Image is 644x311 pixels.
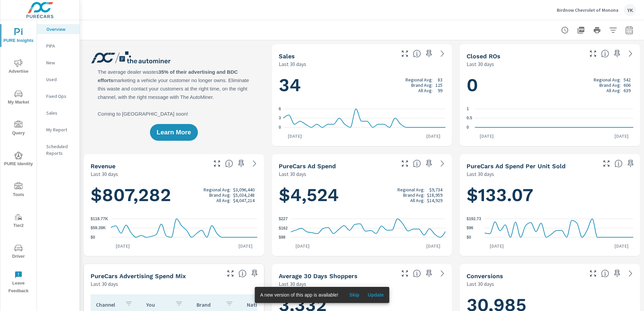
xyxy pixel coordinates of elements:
p: Regional Avg: [406,77,433,82]
span: Save this to your personalized report [612,268,623,279]
p: $3,096,440 [233,187,255,192]
p: Regional Avg: [204,187,231,192]
h5: Sales [279,53,295,60]
text: 3 [279,116,281,121]
p: [DATE] [111,243,135,249]
p: 639 [624,88,631,93]
p: 542 [624,77,631,82]
p: Regional Avg: [594,77,621,82]
span: The number of dealer-specified goals completed by a visitor. [Source: This data is provided by th... [601,269,609,277]
span: Advertise [2,59,35,75]
span: This table looks at how you compare to the amount of budget you spend per channel as opposed to y... [238,269,247,277]
span: Save this to your personalized report [249,268,260,279]
h1: 0 [467,74,633,97]
h1: $133.07 [467,184,633,206]
text: 1 [467,107,469,111]
span: Save this to your personalized report [424,158,434,169]
span: Tools [2,182,35,199]
button: Make Fullscreen [588,268,598,279]
button: Make Fullscreen [399,158,410,169]
span: Save this to your personalized report [424,268,434,279]
div: nav menu [0,20,37,298]
span: Total cost of media for all PureCars channels for the selected dealership group over the selected... [413,160,421,168]
span: Driver [2,244,35,260]
p: [DATE] [610,133,633,139]
p: $14,929 [427,198,442,203]
span: Number of vehicles sold by the dealership over the selected date range. [Source: This data is sou... [413,50,421,58]
span: A rolling 30 day total of daily Shoppers on the dealership website, averaged over the selected da... [413,269,421,277]
span: A new version of this app is available! [260,292,338,298]
p: All Avg: [606,88,621,93]
p: [DATE] [485,243,508,249]
div: New [37,58,79,68]
p: Fixed Ops [46,93,74,100]
button: "Export Report to PDF" [574,23,588,37]
p: Regional Avg: [397,187,425,192]
text: 6 [279,107,281,111]
span: My Market [2,90,35,106]
h5: PureCars Ad Spend Per Unit Sold [467,163,566,170]
a: See more details in report [437,268,448,279]
p: Brand Avg: [599,82,621,88]
p: [DATE] [234,243,257,249]
text: 0.5 [467,116,472,121]
button: Apply Filters [606,23,620,37]
p: PIPA [46,43,74,49]
text: $59.39K [91,226,106,231]
p: Channel [96,301,119,308]
button: Make Fullscreen [399,268,410,279]
h5: PureCars Ad Spend [279,163,336,170]
div: Scheduled Reports [37,141,79,158]
button: Print Report [590,23,604,37]
a: See more details in report [437,48,448,59]
p: [DATE] [283,133,307,139]
h5: Closed ROs [467,53,500,60]
div: Used [37,74,79,84]
p: Last 30 days [467,280,494,288]
p: Brand Avg: [411,82,433,88]
h5: Revenue [91,163,115,170]
p: You [146,301,170,308]
span: Leave Feedback [2,271,35,295]
h5: Average 30 Days Shoppers [279,272,358,279]
p: Last 30 days [467,60,494,68]
div: Fixed Ops [37,91,79,101]
h5: Conversions [467,272,503,279]
span: Save this to your personalized report [424,48,434,59]
p: Birdnow Chevrolet of Monona [557,7,619,13]
p: $18,959 [427,192,442,198]
span: Update [368,292,384,298]
text: $0 [467,235,471,240]
button: Skip [343,290,365,300]
a: See more details in report [437,158,448,169]
h5: PureCars Advertising Spend Mix [91,272,186,279]
span: Number of Repair Orders Closed by the selected dealership group over the selected time range. [So... [601,50,609,58]
p: 606 [624,82,631,88]
button: Make Fullscreen [212,158,222,169]
p: All Avg: [410,198,425,203]
p: My Report [46,126,74,133]
div: Overview [37,24,79,34]
p: [DATE] [422,243,445,249]
span: PURE Identity [2,151,35,168]
a: See more details in report [625,48,636,59]
p: Brand [197,301,220,308]
p: $9,734 [429,187,442,192]
text: $227 [279,216,288,221]
div: YK [624,4,636,16]
p: [DATE] [475,133,498,139]
span: Save this to your personalized report [612,48,623,59]
button: Make Fullscreen [399,48,410,59]
div: Sales [37,108,79,118]
button: Select Date Range [623,23,636,37]
text: 0 [467,125,469,130]
p: Last 30 days [91,170,118,178]
a: See more details in report [249,158,260,169]
span: Learn More [157,129,191,135]
span: Save this to your personalized report [236,158,247,169]
span: Save this to your personalized report [625,158,636,169]
p: Last 30 days [91,280,118,288]
text: $98 [279,235,285,240]
p: $5,034,248 [233,192,255,198]
span: Total sales revenue over the selected date range. [Source: This data is sourced from the dealer’s... [225,160,233,168]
